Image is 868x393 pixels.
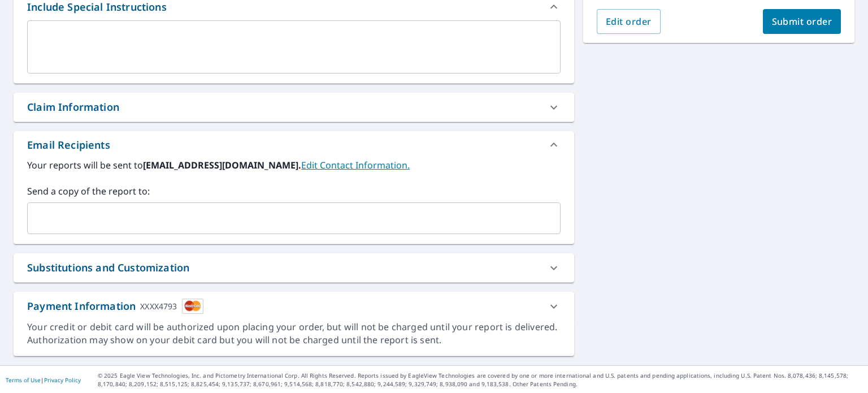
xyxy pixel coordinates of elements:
[140,299,177,314] div: XXXX4793
[27,260,189,275] div: Substitutions and Customization
[14,292,574,321] div: Payment InformationXXXX4793cardImage
[772,15,832,28] span: Submit order
[27,321,561,347] div: Your credit or debit card will be authorized upon placing your order, but will not be charged unt...
[27,158,561,172] label: Your reports will be sent to
[763,9,841,34] button: Submit order
[44,376,81,384] a: Privacy Policy
[6,376,41,384] a: Terms of Use
[597,9,661,34] button: Edit order
[27,299,203,314] div: Payment Information
[14,253,574,282] div: Substitutions and Customization
[27,100,119,115] div: Claim Information
[301,159,410,171] a: EditContactInfo
[27,184,561,198] label: Send a copy of the report to:
[14,131,574,158] div: Email Recipients
[182,299,203,314] img: cardImage
[98,372,862,388] p: © 2025 Eagle View Technologies, Inc. and Pictometry International Corp. All Rights Reserved. Repo...
[6,377,81,383] p: |
[143,159,301,171] b: [EMAIL_ADDRESS][DOMAIN_NAME].
[14,93,574,122] div: Claim Information
[606,15,652,28] span: Edit order
[27,137,110,153] div: Email Recipients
